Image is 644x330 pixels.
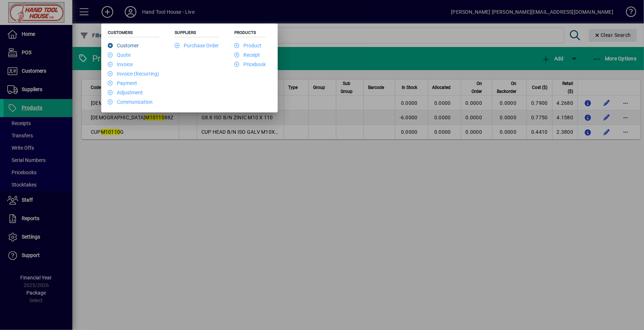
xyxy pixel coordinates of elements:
a: Quote [108,52,131,58]
a: Purchase Order [175,43,219,48]
a: Customer [108,43,139,48]
a: Payment [108,80,137,86]
a: Receipt [234,52,260,58]
a: Product [234,43,261,48]
h5: Suppliers [175,30,219,37]
a: Communication [108,99,153,105]
h5: Customers [108,30,159,37]
a: Adjustment [108,90,143,95]
h5: Products [234,30,266,37]
a: Invoice (Recurring) [108,71,159,77]
a: Invoice [108,61,133,67]
a: Pricebook [234,61,266,67]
